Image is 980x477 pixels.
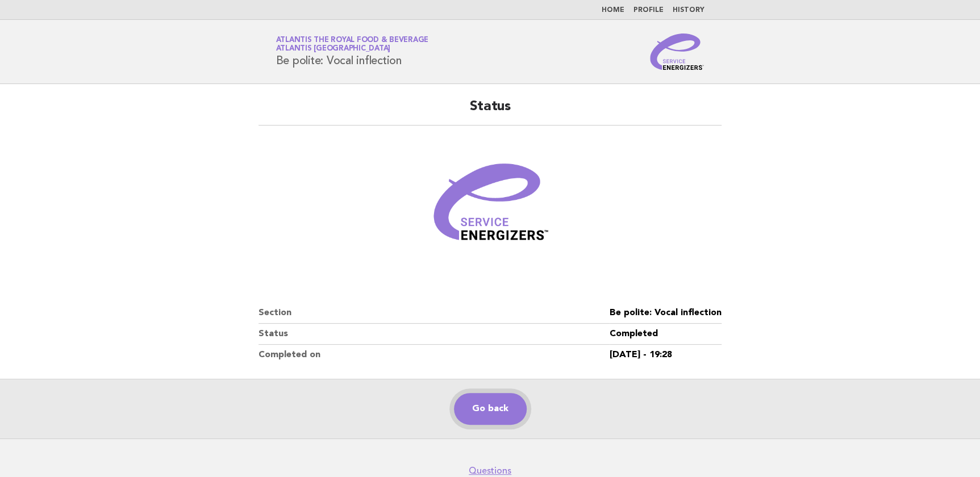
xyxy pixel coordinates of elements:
dt: Section [258,303,610,324]
h1: Be polite: Vocal inflection [276,37,429,66]
dd: [DATE] - 19:28 [610,345,722,365]
a: Atlantis the Royal Food & BeverageAtlantis [GEOGRAPHIC_DATA] [276,36,429,52]
h2: Status [258,98,722,125]
a: History [673,7,704,14]
dd: Completed [610,324,722,345]
dt: Completed on [258,345,610,365]
dt: Status [258,324,610,345]
a: Profile [633,7,664,14]
img: Verified [422,139,558,275]
a: Home [602,7,624,14]
a: Go back [454,393,527,425]
a: Questions [469,465,511,476]
img: Service Energizers [650,34,704,70]
span: Atlantis [GEOGRAPHIC_DATA] [276,45,391,53]
dd: Be polite: Vocal inflection [610,303,722,324]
